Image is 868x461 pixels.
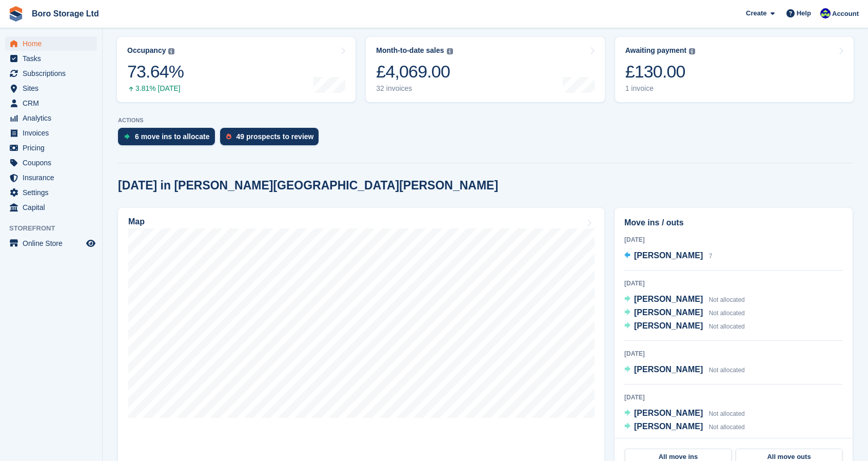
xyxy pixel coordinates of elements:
[624,349,843,358] div: [DATE]
[127,84,184,93] div: 3.81% [DATE]
[624,393,843,402] div: [DATE]
[127,61,184,82] div: 73.64%
[5,51,97,66] a: menu
[23,66,84,81] span: Subscriptions
[23,156,84,170] span: Coupons
[366,37,604,102] a: Month-to-date sales £4,069.00 32 invoices
[624,306,745,320] a: [PERSON_NAME] Not allocated
[624,279,843,288] div: [DATE]
[9,223,102,234] span: Storefront
[117,37,356,102] a: Occupancy 73.64% 3.81% [DATE]
[634,308,703,317] span: [PERSON_NAME]
[23,185,84,200] span: Settings
[624,420,745,434] a: [PERSON_NAME] Not allocated
[23,236,84,251] span: Online Store
[624,407,745,420] a: [PERSON_NAME] Not allocated
[447,48,453,54] img: icon-info-grey-7440780725fd019a000dd9b08b2336e03edf1995a4989e88bcd33f0948082b44.svg
[85,237,97,249] a: Preview store
[168,48,174,54] img: icon-info-grey-7440780725fd019a000dd9b08b2336e03edf1995a4989e88bcd33f0948082b44.svg
[5,66,97,81] a: menu
[23,200,84,215] span: Capital
[625,84,696,93] div: 1 invoice
[709,323,745,330] span: Not allocated
[236,132,314,141] div: 49 prospects to review
[124,133,130,140] img: move_ins_to_allocate_icon-fdf77a2bb77ea45bf5b3d319d69a93e2d87916cf1d5bf7949dd705db3b84f3ca.svg
[709,310,745,317] span: Not allocated
[23,36,84,51] span: Home
[709,253,713,260] span: 7
[28,5,103,22] a: Boro Storage Ltd
[118,128,220,150] a: 6 move ins to allocate
[118,179,498,193] h2: [DATE] in [PERSON_NAME][GEOGRAPHIC_DATA][PERSON_NAME]
[634,295,703,303] span: [PERSON_NAME]
[634,409,703,417] span: [PERSON_NAME]
[5,170,97,185] a: menu
[624,320,745,333] a: [PERSON_NAME] Not allocated
[128,217,145,226] h2: Map
[624,249,712,263] a: [PERSON_NAME] 7
[820,8,831,18] img: Tobie Hillier
[376,84,452,93] div: 32 invoices
[634,422,703,431] span: [PERSON_NAME]
[226,133,231,140] img: prospect-51fa495bee0391a8d652442698ab0144808aea92771e9ea1ae160a38d050c398.svg
[5,36,97,51] a: menu
[220,128,324,150] a: 49 prospects to review
[624,293,745,306] a: [PERSON_NAME] Not allocated
[127,46,166,55] div: Occupancy
[23,51,84,66] span: Tasks
[8,6,24,22] img: stora-icon-8386f47178a22dfd0bd8f6a31ec36ba5ce8667c1dd55bd0f319d3a0aa187defe.svg
[624,217,843,229] h2: Move ins / outs
[5,200,97,215] a: menu
[5,156,97,170] a: menu
[376,61,452,82] div: £4,069.00
[23,96,84,110] span: CRM
[118,117,853,124] p: ACTIONS
[5,126,97,140] a: menu
[23,126,84,140] span: Invoices
[709,296,745,303] span: Not allocated
[625,46,687,55] div: Awaiting payment
[23,111,84,125] span: Analytics
[5,141,97,155] a: menu
[689,48,695,54] img: icon-info-grey-7440780725fd019a000dd9b08b2336e03edf1995a4989e88bcd33f0948082b44.svg
[5,236,97,251] a: menu
[624,363,745,377] a: [PERSON_NAME] Not allocated
[634,365,703,374] span: [PERSON_NAME]
[615,37,854,102] a: Awaiting payment £130.00 1 invoice
[23,170,84,185] span: Insurance
[5,81,97,95] a: menu
[624,235,843,244] div: [DATE]
[625,61,696,82] div: £130.00
[634,251,703,260] span: [PERSON_NAME]
[5,185,97,200] a: menu
[709,367,745,374] span: Not allocated
[634,321,703,330] span: [PERSON_NAME]
[797,8,811,18] span: Help
[23,141,84,155] span: Pricing
[709,424,745,431] span: Not allocated
[135,132,210,141] div: 6 move ins to allocate
[5,96,97,110] a: menu
[376,46,444,55] div: Month-to-date sales
[832,9,859,19] span: Account
[709,410,745,417] span: Not allocated
[746,8,766,18] span: Create
[23,81,84,95] span: Sites
[5,111,97,125] a: menu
